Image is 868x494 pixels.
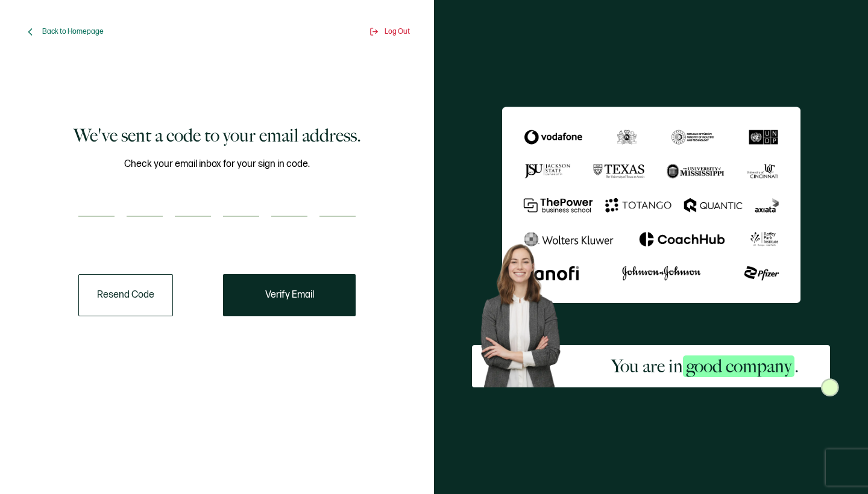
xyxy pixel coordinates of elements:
[472,237,579,387] img: Sertifier Signup - You are in <span class="strong-h">good company</span>. Hero
[265,290,314,300] span: Verify Email
[78,274,173,316] button: Resend Code
[683,355,794,377] span: good company
[502,107,800,303] img: Sertifier We've sent a code to your email address.
[385,27,410,36] span: Log Out
[124,157,310,172] span: Check your email inbox for your sign in code.
[661,358,868,494] iframe: Chat Widget
[74,123,361,148] h1: We've sent a code to your email address.
[223,274,356,316] button: Verify Email
[611,354,799,378] h2: You are in .
[42,27,104,36] span: Back to Homepage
